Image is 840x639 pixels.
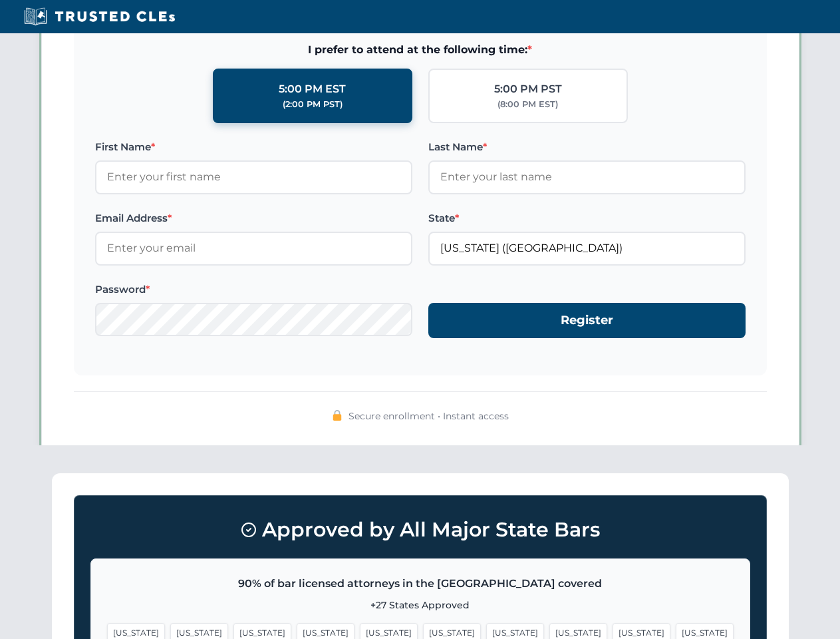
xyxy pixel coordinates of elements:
[279,81,346,98] div: 5:00 PM EST
[20,7,179,27] img: Trusted CLEs
[332,410,343,421] img: 🔒
[428,139,746,155] label: Last Name
[107,575,734,592] p: 90% of bar licensed attorneys in the [GEOGRAPHIC_DATA] covered
[497,98,558,111] div: (8:00 PM EST)
[107,598,734,612] p: +27 States Approved
[95,232,412,265] input: Enter your email
[95,41,746,59] span: I prefer to attend at the following time:
[283,98,343,111] div: (2:00 PM PST)
[428,210,746,226] label: State
[90,512,750,548] h3: Approved by All Major State Bars
[95,210,412,226] label: Email Address
[95,160,412,194] input: Enter your first name
[428,303,746,338] button: Register
[428,232,746,265] input: Florida (FL)
[95,139,412,155] label: First Name
[494,81,562,98] div: 5:00 PM PST
[95,282,412,298] label: Password
[349,409,509,423] span: Secure enrollment • Instant access
[428,160,746,194] input: Enter your last name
